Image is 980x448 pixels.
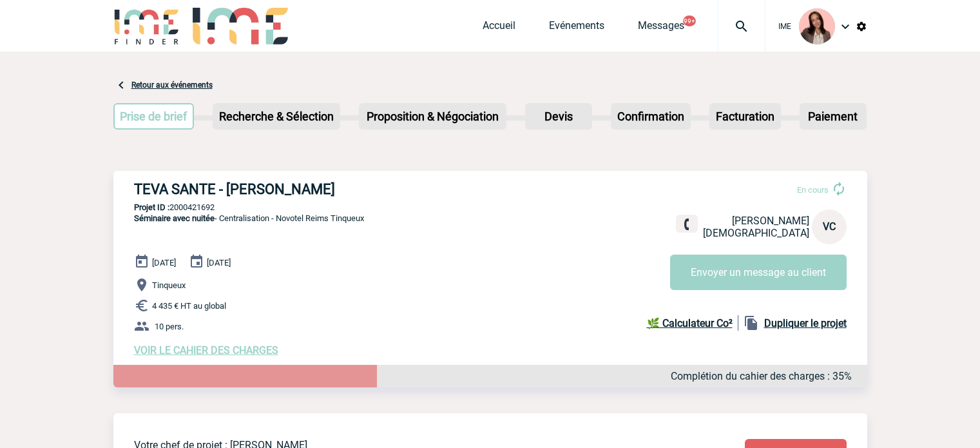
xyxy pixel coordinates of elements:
span: IME [778,22,791,31]
span: - Centralisation - Novotel Reims Tinqueux [134,213,364,223]
p: Paiement [801,104,865,128]
p: Facturation [711,104,780,128]
span: VC [823,220,836,233]
img: fixe.png [681,219,693,230]
p: Recherche & Sélection [214,104,339,128]
p: Devis [526,104,591,128]
img: IME-Finder [113,8,180,44]
a: VOIR LE CAHIER DES CHARGES [134,344,278,356]
p: Proposition & Négociation [360,104,505,128]
span: [DEMOGRAPHIC_DATA] [703,227,809,239]
p: Prise de brief [115,104,193,128]
button: Envoyer un message au client [670,255,847,290]
span: Séminaire avec nuitée [134,213,215,223]
a: Retour aux événements [131,81,213,90]
p: 2000421692 [113,202,867,212]
span: 10 pers. [155,322,184,331]
a: Messages [638,19,684,37]
img: 94396-3.png [799,8,835,44]
b: 🌿 Calculateur Co² [647,317,733,329]
a: Evénements [549,19,604,37]
b: Dupliquer le projet [764,317,847,329]
span: [DATE] [152,258,176,268]
p: Confirmation [612,104,689,128]
span: En cours [797,185,829,195]
span: Tinqueux [152,280,186,290]
span: [PERSON_NAME] [732,215,809,227]
a: 🌿 Calculateur Co² [647,315,738,331]
b: Projet ID : [134,202,169,212]
span: [DATE] [207,258,231,268]
h3: TEVA SANTE - [PERSON_NAME] [134,181,521,197]
a: Accueil [483,19,515,37]
img: file_copy-black-24dp.png [744,315,759,331]
button: 99+ [683,15,696,26]
span: 4 435 € HT au global [152,301,226,311]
